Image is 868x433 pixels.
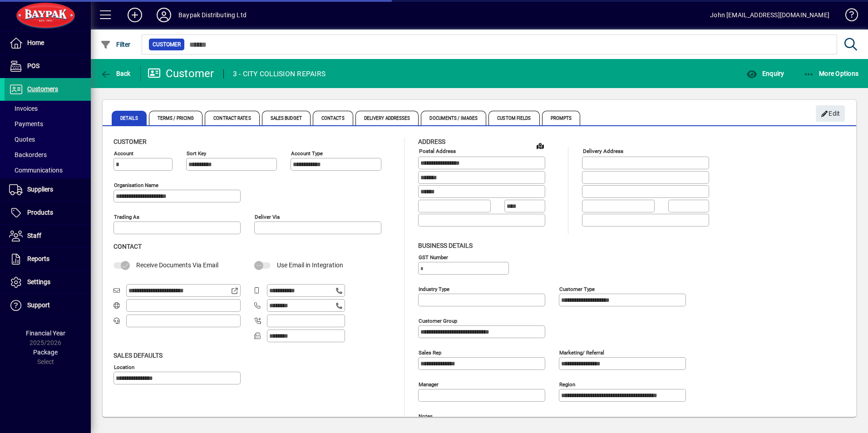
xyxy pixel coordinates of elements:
[113,138,147,145] span: Customer
[178,8,247,22] div: Baypak Distributing Ltd
[33,349,58,356] span: Package
[5,294,91,317] a: Support
[838,2,857,31] a: Knowledge Base
[559,285,595,292] mat-label: Customer type
[114,364,134,370] mat-label: Location
[112,111,147,125] span: Details
[5,178,91,201] a: Suppliers
[533,138,547,153] a: View on map
[5,116,91,132] a: Payments
[355,111,419,125] span: Delivery Addresses
[542,111,581,125] span: Prompts
[27,278,50,285] span: Settings
[91,65,141,82] app-page-header-button: Back
[313,111,353,125] span: Contacts
[710,8,829,22] div: John [EMAIL_ADDRESS][DOMAIN_NAME]
[9,105,38,112] span: Invoices
[559,349,604,355] mat-label: Marketing/ Referral
[27,39,44,46] span: Home
[5,225,91,247] a: Staff
[488,111,539,125] span: Custom Fields
[27,255,49,262] span: Reports
[5,248,91,271] a: Reports
[262,111,311,125] span: Sales Budget
[419,413,433,419] mat-label: Notes
[114,182,158,188] mat-label: Organisation name
[5,162,91,178] a: Communications
[233,67,326,81] div: 3 - CITY COLLISION REPAIRS
[5,55,91,78] a: POS
[419,381,439,387] mat-label: Manager
[98,65,133,82] button: Back
[98,36,133,53] button: Filter
[5,32,91,54] a: Home
[100,41,131,48] span: Filter
[120,7,149,23] button: Add
[113,243,142,250] span: Contact
[419,317,457,324] mat-label: Customer group
[26,330,65,337] span: Financial Year
[100,70,131,77] span: Back
[744,65,786,82] button: Enquiry
[149,111,203,125] span: Terms / Pricing
[5,101,91,116] a: Invoices
[9,136,35,143] span: Quotes
[291,150,323,157] mat-label: Account Type
[9,167,63,174] span: Communications
[804,70,859,77] span: More Options
[187,150,206,157] mat-label: Sort key
[418,138,445,145] span: Address
[418,242,473,249] span: Business details
[27,186,53,193] span: Suppliers
[148,66,214,81] div: Customer
[277,261,343,269] span: Use Email in Integration
[816,105,845,122] button: Edit
[114,214,139,220] mat-label: Trading as
[136,261,218,269] span: Receive Documents Via Email
[113,352,163,359] span: Sales defaults
[421,111,486,125] span: Documents / Images
[5,202,91,224] a: Products
[419,285,449,292] mat-label: Industry type
[419,349,441,355] mat-label: Sales rep
[255,214,280,220] mat-label: Deliver via
[114,150,133,157] mat-label: Account
[149,7,178,23] button: Profile
[27,301,50,309] span: Support
[27,209,53,216] span: Products
[5,271,91,294] a: Settings
[419,254,448,260] mat-label: GST Number
[9,151,47,158] span: Backorders
[559,381,575,387] mat-label: Region
[821,106,840,121] span: Edit
[746,70,784,77] span: Enquiry
[205,111,259,125] span: Contract Rates
[9,120,43,128] span: Payments
[5,147,91,162] a: Backorders
[5,132,91,147] a: Quotes
[27,62,39,69] span: POS
[801,65,861,82] button: More Options
[27,85,58,93] span: Customers
[27,232,41,239] span: Staff
[153,40,181,49] span: Customer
